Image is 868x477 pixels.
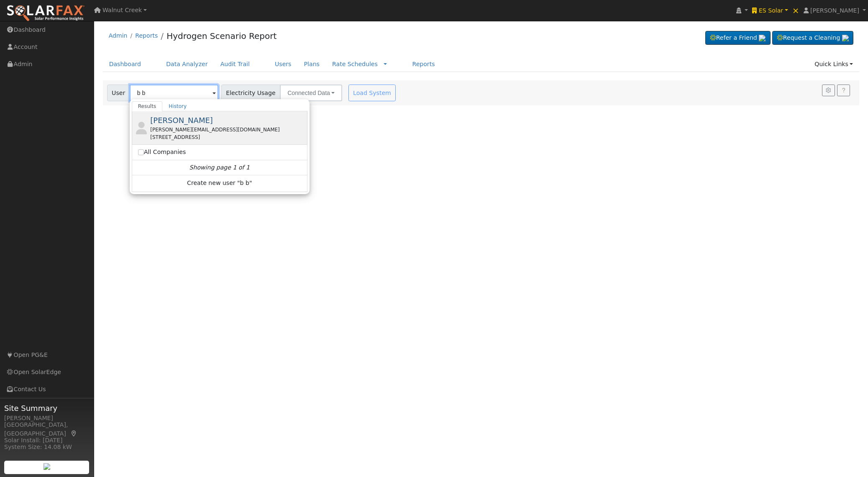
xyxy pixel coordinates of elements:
a: Refer a Friend [705,31,771,45]
a: Hydrogen Scenario Report [166,31,277,41]
img: retrieve [842,35,849,41]
a: Rate Schedules [332,61,378,67]
a: Reports [406,56,441,72]
i: Showing page 1 of 1 [189,163,250,172]
span: × [792,5,799,15]
input: Select a User [130,85,218,101]
div: Solar Install: [DATE] [4,436,90,445]
a: Data Analyzer [160,56,214,72]
div: [GEOGRAPHIC_DATA], [GEOGRAPHIC_DATA] [4,421,90,438]
button: Connected Data [280,85,342,101]
a: Dashboard [103,56,148,72]
img: retrieve [759,35,766,41]
a: Users [269,56,298,72]
a: Request a Cleaning [772,31,853,45]
label: All Companies [138,148,186,156]
input: All Companies [138,149,144,155]
div: [PERSON_NAME][EMAIL_ADDRESS][DOMAIN_NAME] [150,126,305,133]
a: Audit Trail [214,56,256,72]
div: System Size: 14.08 kW [4,443,90,451]
a: Quick Links [808,56,859,72]
a: Reports [135,32,158,39]
a: Plans [298,56,326,72]
span: Electricity Usage [221,85,280,101]
a: Map [70,430,78,437]
span: User [107,85,130,101]
span: [PERSON_NAME] [810,7,859,14]
span: [PERSON_NAME] [150,116,213,125]
div: [STREET_ADDRESS] [150,133,305,141]
img: SolarFax [6,5,85,22]
a: Help Link [837,85,850,96]
a: History [162,101,193,111]
a: Admin [109,32,128,39]
span: Walnut Creek [102,7,142,13]
img: retrieve [44,463,50,470]
span: Site Summary [4,403,90,414]
button: Settings [822,85,835,96]
span: Create new user "b b" [187,179,252,188]
a: Results [132,101,163,111]
span: ES Solar [759,7,783,14]
div: [PERSON_NAME] [4,414,90,423]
